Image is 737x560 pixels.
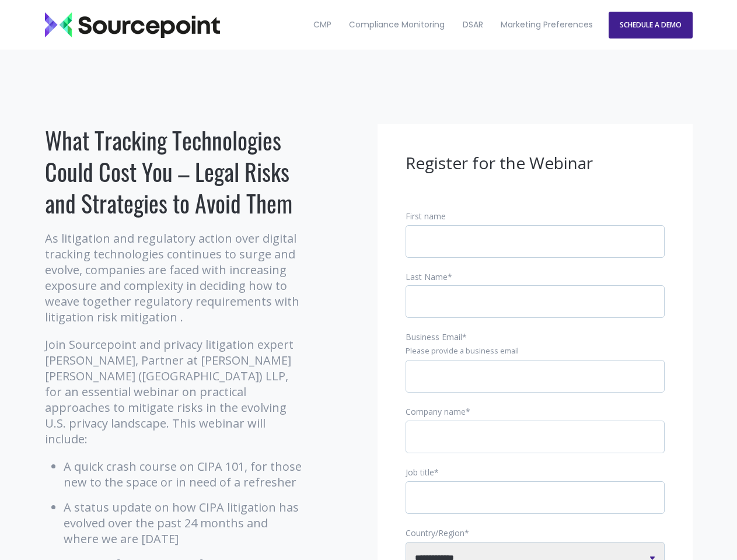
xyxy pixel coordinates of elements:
[45,230,305,325] p: As litigation and regulatory action over digital tracking technologies continues to surge and evo...
[609,12,693,38] a: SCHEDULE A DEMO
[406,211,446,222] span: First name
[406,271,448,282] span: Last Name
[406,406,466,417] span: Company name
[406,152,665,174] h3: Register for the Webinar
[45,124,305,219] h1: What Tracking Technologies Could Cost You – Legal Risks and Strategies to Avoid Them
[406,527,464,538] span: Country/Region
[45,12,220,38] img: Sourcepoint_logo_black_transparent (2)-2
[406,331,462,342] span: Business Email
[64,459,305,490] li: A quick crash course on CIPA 101, for those new to the space or in need of a refresher
[64,499,305,547] li: A status update on how CIPA litigation has evolved over the past 24 months and where we are [DATE]
[45,337,305,447] p: Join Sourcepoint and privacy litigation expert [PERSON_NAME], Partner at [PERSON_NAME] [PERSON_NA...
[406,346,665,356] legend: Please provide a business email
[406,467,434,478] span: Job title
